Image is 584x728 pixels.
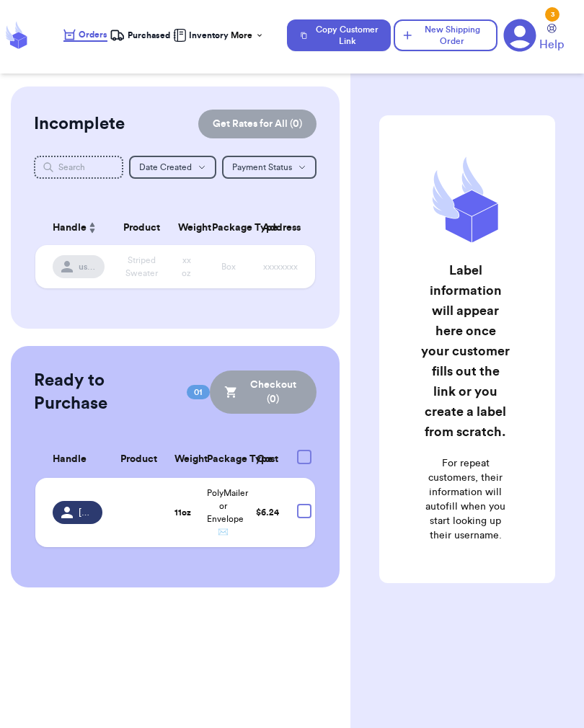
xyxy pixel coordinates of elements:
strong: 11 oz [174,508,191,517]
span: Handle [53,221,87,236]
h2: Ready to Purchase [34,369,178,415]
button: Date Created [129,156,216,179]
button: Payment Status [222,156,317,179]
th: Product [113,210,169,245]
th: Cost [247,441,288,478]
a: Inventory [173,29,229,42]
span: PolyMailer or Envelope ✉️ [207,489,248,536]
th: Package Type [203,210,254,245]
th: Package Type [198,441,247,478]
span: 01 [187,385,210,399]
a: Purchased [110,28,170,43]
span: xxxxxxxx [263,262,298,271]
span: $ 6.24 [256,508,279,517]
span: Inventory [189,30,229,41]
span: Box [221,262,236,271]
div: 3 [545,7,559,22]
button: Checkout (0) [210,370,317,414]
h2: Label information will appear here once your customer fills out the link or you create a label fr... [421,260,511,442]
span: Purchased [128,30,170,41]
span: Handle [53,452,87,467]
th: Address [254,210,316,245]
button: Get Rates for All (0) [198,110,317,138]
p: For repeat customers, their information will autofill when you start looking up their username. [421,456,511,543]
button: Copy Customer Link [287,19,391,51]
h2: Incomplete [34,112,125,136]
button: Sort ascending [87,219,98,236]
span: xx oz [182,256,191,278]
span: Payment Status [232,163,292,172]
a: Orders [63,29,107,42]
span: [PERSON_NAME].[PERSON_NAME] [79,507,94,518]
th: Weight [169,210,203,245]
a: 3 [503,19,536,52]
span: Date Created [139,163,192,172]
span: Orders [79,29,107,40]
input: Search [34,156,124,179]
span: username [79,261,97,272]
a: Help [539,24,564,53]
span: Help [539,36,564,53]
div: More [231,30,264,41]
button: New Shipping Order [394,19,497,51]
th: Weight [166,441,198,478]
span: Striped Sweater [125,256,158,278]
th: Product [111,441,166,478]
